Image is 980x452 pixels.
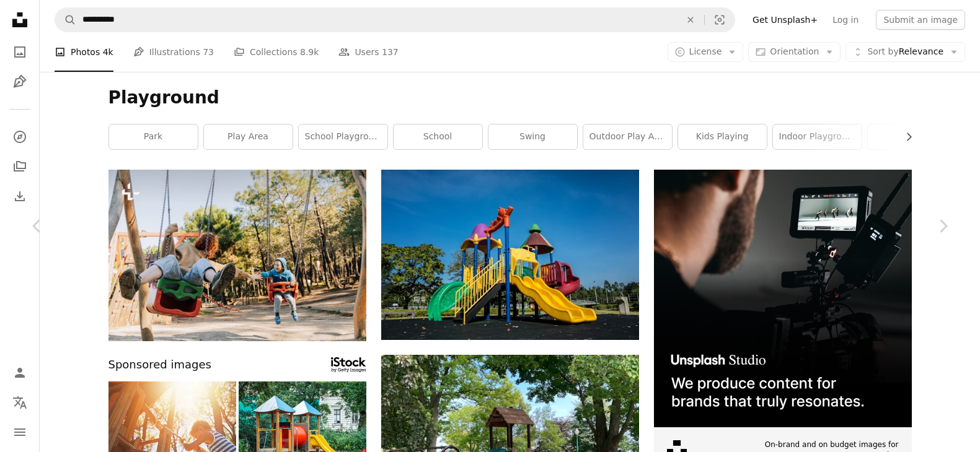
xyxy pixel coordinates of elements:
a: swing [488,124,577,149]
button: scroll list to the right [898,124,912,149]
a: Users 137 [338,32,398,72]
a: Get Unsplash+ [745,10,825,30]
a: Log in [825,10,866,30]
span: 137 [382,45,399,59]
a: outdoor play area [583,124,672,149]
button: Sort byRelevance [845,42,965,62]
button: Search Unsplash [55,8,76,32]
span: 73 [203,45,214,59]
a: two children playing on swings in a park [108,250,366,261]
span: Orientation [770,46,819,56]
a: play area [204,124,293,149]
a: Explore [7,124,32,149]
a: Illustrations [7,69,32,94]
a: Illustrations 73 [133,32,214,72]
a: Photos [7,40,32,64]
a: Collections [7,154,32,179]
h1: Playground [108,87,912,109]
button: Submit an image [876,10,965,30]
button: Clear [677,8,704,32]
button: License [668,42,744,62]
a: Collections 8.9k [234,32,319,72]
a: Next [906,167,980,285]
span: Sponsored images [108,356,211,374]
span: Relevance [867,46,943,58]
img: two children playing on swings in a park [108,170,366,341]
a: multicolored playground slide during daytime [381,249,639,260]
a: Log in / Sign up [7,360,32,385]
a: park [109,124,198,149]
span: License [689,46,722,56]
span: 8.9k [300,45,319,59]
a: slide [868,124,956,149]
button: Orientation [748,42,841,62]
a: school [394,124,482,149]
button: Menu [7,420,32,445]
form: Find visuals sitewide [55,7,735,32]
button: Language [7,390,32,415]
button: Visual search [705,8,735,32]
a: kids playing [678,124,767,149]
a: school playground [299,124,387,149]
img: multicolored playground slide during daytime [381,170,639,340]
img: file-1715652217532-464736461acbimage [654,170,912,427]
a: indoor playground [773,124,862,149]
span: Sort by [867,46,898,56]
